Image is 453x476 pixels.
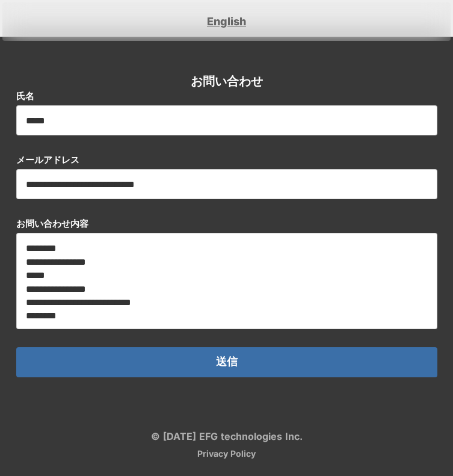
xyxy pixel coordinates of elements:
p: お問い合わせ内容 [16,217,88,230]
a: English [207,14,246,29]
p: 送信 [216,356,238,368]
p: 氏名 [16,90,34,102]
h2: お問い合わせ [191,73,263,90]
a: Privacy Policy [197,450,256,458]
button: 送信 [16,347,437,377]
p: メールアドレス [16,153,79,166]
p: © [DATE] EFG technologies Inc. [151,431,303,441]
